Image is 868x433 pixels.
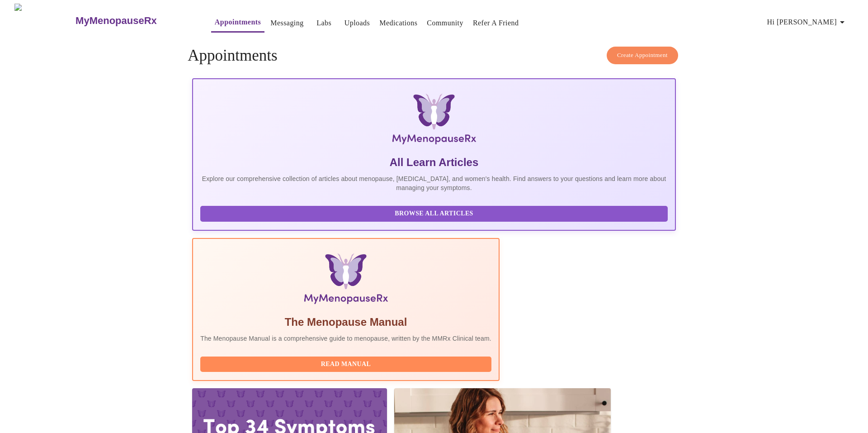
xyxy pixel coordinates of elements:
img: MyMenopauseRx Logo [273,94,595,148]
a: Labs [316,17,331,29]
button: Refer a Friend [469,14,523,32]
button: Appointments [211,13,264,33]
a: Browse All Articles [200,209,670,217]
button: Community [423,14,467,32]
a: Read Manual [200,360,494,367]
p: Explore our comprehensive collection of articles about menopause, [MEDICAL_DATA], and women's hea... [200,174,668,192]
a: Medications [379,17,417,29]
a: Appointments [215,16,261,29]
img: Menopause Manual [246,253,445,308]
h5: The Menopause Manual [200,315,491,329]
button: Read Manual [200,357,491,372]
h3: MyMenopauseRx [75,15,157,27]
p: The Menopause Manual is a comprehensive guide to menopause, written by the MMRx Clinical team. [200,334,491,343]
img: MyMenopauseRx Logo [14,4,75,38]
span: Read Manual [209,359,482,370]
button: Create Appointment [607,47,678,64]
h5: All Learn Articles [200,155,668,170]
a: MyMenopauseRx [75,5,193,37]
button: Messaging [267,14,307,32]
button: Uploads [341,14,374,32]
a: Uploads [344,17,370,29]
h4: Appointments [188,47,680,65]
button: Medications [376,14,421,32]
a: Community [427,17,463,29]
span: Hi [PERSON_NAME] [767,16,848,29]
button: Browse All Articles [200,206,668,222]
button: Hi [PERSON_NAME] [764,13,851,31]
a: Messaging [270,17,303,29]
button: Labs [310,14,339,32]
a: Refer a Friend [473,17,519,29]
span: Browse All Articles [209,208,659,219]
span: Create Appointment [617,50,668,61]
